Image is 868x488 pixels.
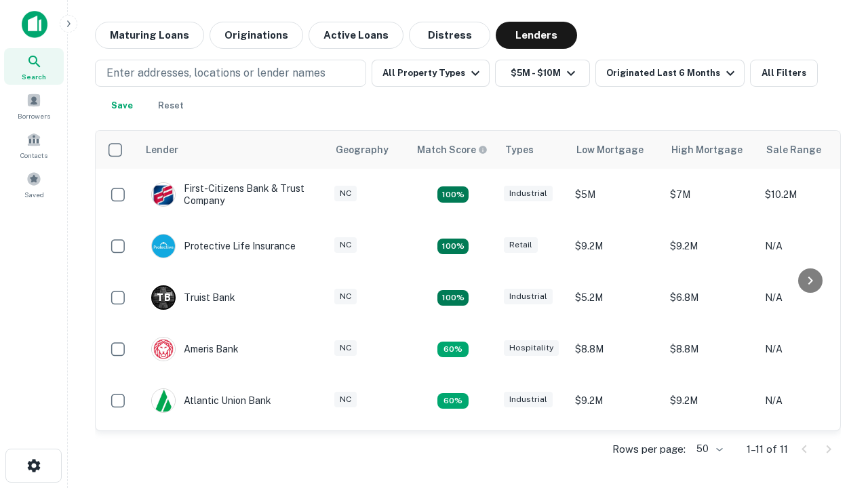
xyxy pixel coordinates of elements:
p: Enter addresses, locations or lender names [106,65,325,81]
div: Matching Properties: 1, hasApolloMatch: undefined [437,393,469,409]
div: Low Mortgage [576,142,644,158]
img: picture [152,338,175,361]
div: NC [334,289,357,304]
img: capitalize-icon.png [22,11,47,38]
td: $6.3M [663,426,758,478]
p: 1–11 of 11 [747,441,788,457]
div: 50 [691,439,725,459]
div: Originated Last 6 Months [606,65,738,81]
span: Search [22,71,46,82]
img: picture [152,235,175,258]
button: Maturing Loans [95,22,204,49]
a: Borrowers [4,87,64,124]
th: High Mortgage [663,131,758,169]
div: Industrial [504,186,553,201]
button: Originated Last 6 Months [595,60,745,87]
td: $9.2M [663,220,758,272]
div: Industrial [504,392,553,407]
th: Geography [328,131,409,169]
div: Atlantic Union Bank [151,388,271,413]
div: Capitalize uses an advanced AI algorithm to match your search with the best lender. The match sco... [417,142,488,157]
td: $9.2M [663,375,758,426]
button: Distress [409,22,490,49]
div: Ameris Bank [151,337,239,361]
span: Contacts [20,150,47,161]
div: Types [505,142,534,158]
td: $9.2M [568,375,663,426]
th: Types [497,131,568,169]
td: $7M [663,169,758,220]
button: Reset [149,92,193,119]
button: Lenders [496,22,577,49]
span: Borrowers [18,110,50,121]
td: $8.8M [663,323,758,375]
th: Lender [138,131,328,169]
button: $5M - $10M [495,60,590,87]
div: NC [334,186,357,201]
td: $5.2M [568,272,663,323]
button: Save your search to get updates of matches that match your search criteria. [100,92,144,119]
img: picture [152,389,175,412]
th: Low Mortgage [568,131,663,169]
div: Hospitality [504,340,559,356]
div: Matching Properties: 2, hasApolloMatch: undefined [437,239,469,255]
div: Matching Properties: 2, hasApolloMatch: undefined [437,186,469,203]
div: NC [334,392,357,407]
div: Truist Bank [151,285,235,310]
button: All Filters [750,60,818,87]
div: NC [334,237,357,253]
div: Retail [504,237,538,253]
a: Contacts [4,127,64,163]
img: picture [152,183,175,206]
div: Matching Properties: 1, hasApolloMatch: undefined [437,342,469,358]
td: $6.8M [663,272,758,323]
button: Originations [210,22,303,49]
h6: Match Score [417,142,485,157]
div: First-citizens Bank & Trust Company [151,182,314,207]
button: All Property Types [372,60,490,87]
button: Active Loans [309,22,403,49]
td: $9.2M [568,220,663,272]
div: Industrial [504,289,553,304]
a: Saved [4,166,64,203]
td: $6.3M [568,426,663,478]
th: Capitalize uses an advanced AI algorithm to match your search with the best lender. The match sco... [409,131,497,169]
iframe: Chat Widget [800,380,868,445]
a: Search [4,48,64,85]
button: Enter addresses, locations or lender names [95,60,366,87]
div: NC [334,340,357,356]
div: High Mortgage [671,142,743,158]
td: $8.8M [568,323,663,375]
p: Rows per page: [612,441,686,457]
span: Saved [24,189,44,200]
p: T B [157,291,170,305]
div: Geography [336,142,389,158]
td: $5M [568,169,663,220]
div: Sale Range [766,142,821,158]
div: Protective Life Insurance [151,234,296,258]
div: Lender [146,142,178,158]
div: Matching Properties: 3, hasApolloMatch: undefined [437,290,469,306]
